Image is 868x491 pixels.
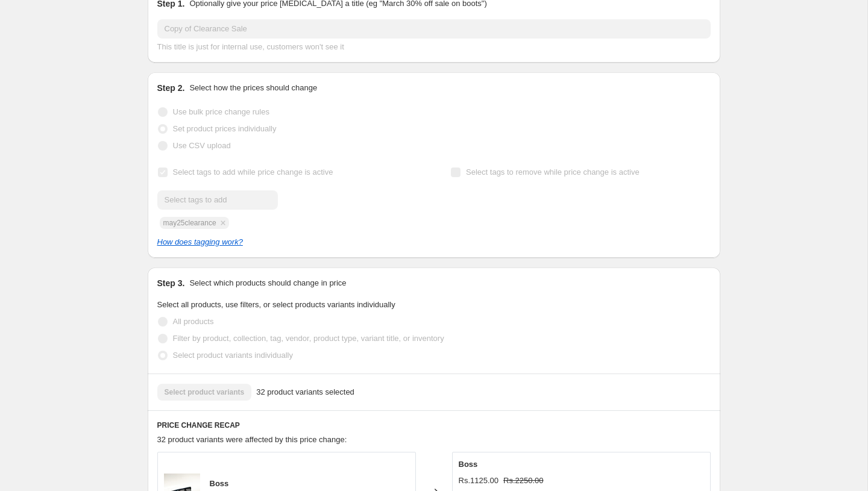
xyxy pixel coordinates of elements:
[157,421,711,430] h6: PRICE CHANGE RECAP
[157,277,185,289] h2: Step 3.
[459,460,478,469] span: Boss
[189,82,317,94] p: Select how the prices should change
[503,475,544,487] strike: Rs.2250.00
[210,479,229,488] span: Boss
[157,42,344,51] span: This title is just for internal use, customers won't see it
[173,167,333,177] span: Select tags to add while price change is active
[157,19,711,39] input: 30% off holiday sale
[189,277,346,289] p: Select which products should change in price
[466,167,640,177] span: Select tags to remove while price change is active
[157,190,278,210] input: Select tags to add
[157,435,347,444] span: 32 product variants were affected by this price change:
[157,82,185,94] h2: Step 2.
[173,124,277,133] span: Set product prices individually
[173,107,269,116] span: Use bulk price change rules
[256,386,354,398] span: 32 product variants selected
[173,351,293,360] span: Select product variants individually
[173,141,231,150] span: Use CSV upload
[173,334,444,343] span: Filter by product, collection, tag, vendor, product type, variant title, or inventory
[173,317,214,326] span: All products
[157,300,395,309] span: Select all products, use filters, or select products variants individually
[459,475,499,487] div: Rs.1125.00
[157,237,243,246] a: How does tagging work?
